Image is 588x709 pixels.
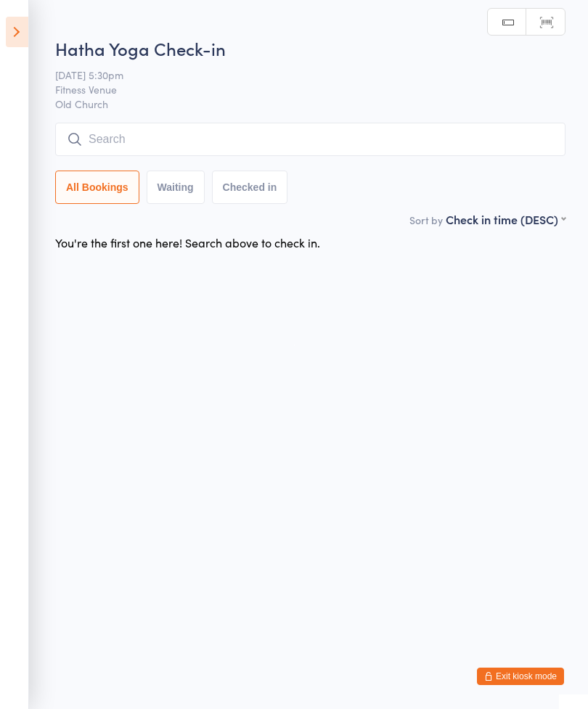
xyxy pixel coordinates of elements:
[55,234,320,250] div: You're the first one here! Search above to check in.
[409,213,443,227] label: Sort by
[55,67,543,82] span: [DATE] 5:30pm
[55,171,139,204] button: All Bookings
[55,97,565,111] span: Old Church
[55,123,565,156] input: Search
[55,36,565,60] h2: Hatha Yoga Check-in
[477,668,564,685] button: Exit kiosk mode
[147,171,205,204] button: Waiting
[446,211,565,227] div: Check in time (DESC)
[212,171,288,204] button: Checked in
[55,82,543,97] span: Fitness Venue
